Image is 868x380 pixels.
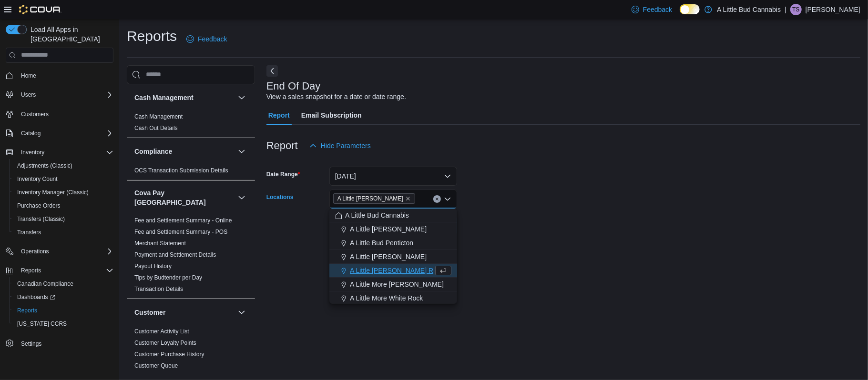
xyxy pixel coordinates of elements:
[13,291,59,303] a: Dashboards
[680,4,700,14] input: Dark Mode
[236,192,247,203] button: Cova Pay [GEOGRAPHIC_DATA]
[266,80,321,92] h3: End Of Day
[13,227,45,238] a: Transfers
[134,285,183,293] span: Transaction Details
[134,262,172,270] span: Payout History
[17,189,89,196] span: Inventory Manager (Classic)
[13,187,113,198] span: Inventory Manager (Classic)
[13,200,64,211] a: Purchase Orders
[13,213,113,225] span: Transfers (Classic)
[13,200,113,211] span: Purchase Orders
[13,173,113,185] span: Inventory Count
[329,278,457,291] button: A Little More [PERSON_NAME]
[10,226,117,239] button: Transfers
[444,195,451,203] button: Close list of options
[306,136,375,155] button: Hide Parameters
[2,69,117,82] button: Home
[134,228,227,236] span: Fee and Settlement Summary - POS
[17,202,61,210] span: Purchase Orders
[134,93,194,102] h3: Cash Management
[10,159,117,172] button: Adjustments (Classic)
[17,229,41,236] span: Transfers
[10,199,117,212] button: Purchase Orders
[17,108,113,120] span: Customers
[643,5,672,14] span: Feedback
[134,147,172,156] h3: Compliance
[301,106,362,125] span: Email Subscription
[792,4,799,15] span: TS
[236,92,247,103] button: Cash Management
[17,128,44,139] button: Catalog
[350,280,444,289] span: A Little More [PERSON_NAME]
[17,293,55,301] span: Dashboards
[134,339,196,347] span: Customer Loyalty Points
[134,286,183,292] a: Transaction Details
[127,111,255,138] div: Cash Management
[329,291,457,305] button: A Little More White Rock
[17,89,40,100] button: Users
[350,293,423,303] span: A Little More White Rock
[134,274,202,281] span: Tips by Budtender per Day
[21,248,49,255] span: Operations
[13,305,41,316] a: Reports
[329,209,457,305] div: Choose from the following options
[134,251,216,258] a: Payment and Settlement Details
[350,266,444,275] span: A Little [PERSON_NAME] Rock
[13,213,69,225] a: Transfers (Classic)
[127,165,255,180] div: Compliance
[266,193,294,201] label: Locations
[17,89,113,100] span: Users
[321,141,371,150] span: Hide Parameters
[21,91,36,99] span: Users
[268,106,290,125] span: Report
[236,146,247,157] button: Compliance
[337,194,403,203] span: A Little [PERSON_NAME]
[236,307,247,318] button: Customer
[17,147,113,158] span: Inventory
[433,195,441,203] button: Clear input
[134,93,234,102] button: Cash Management
[266,92,406,102] div: View a sales snapshot for a date or date range.
[266,170,300,178] label: Date Range
[13,187,92,198] a: Inventory Manager (Classic)
[17,215,65,223] span: Transfers (Classic)
[2,107,117,121] button: Customers
[134,350,204,358] span: Customer Purchase History
[17,246,53,257] button: Operations
[790,4,802,15] div: Tiffany Smith
[21,110,49,118] span: Customers
[134,328,189,335] span: Customer Activity List
[329,250,457,264] button: A Little [PERSON_NAME]
[329,236,457,250] button: A Little Bud Penticton
[17,337,113,349] span: Settings
[134,124,178,132] span: Cash Out Details
[10,277,117,290] button: Canadian Compliance
[13,227,113,238] span: Transfers
[2,264,117,277] button: Reports
[806,4,860,15] p: [PERSON_NAME]
[17,320,67,328] span: [US_STATE] CCRS
[717,4,781,15] p: A Little Bud Cannabis
[17,338,45,350] a: Settings
[350,224,427,234] span: A Little [PERSON_NAME]
[10,212,117,226] button: Transfers (Classic)
[134,113,183,120] span: Cash Management
[350,238,413,248] span: A Little Bud Penticton
[13,160,76,171] a: Adjustments (Classic)
[10,186,117,199] button: Inventory Manager (Classic)
[2,127,117,140] button: Catalog
[198,34,227,44] span: Feedback
[17,162,72,170] span: Adjustments (Classic)
[21,149,44,156] span: Inventory
[2,245,117,258] button: Operations
[329,167,457,186] button: [DATE]
[266,65,278,77] button: Next
[134,240,186,247] span: Merchant Statement
[17,175,58,183] span: Inventory Count
[17,280,73,288] span: Canadian Compliance
[134,274,202,281] a: Tips by Budtender per Day
[17,128,113,139] span: Catalog
[785,4,786,15] p: |
[134,147,234,156] button: Compliance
